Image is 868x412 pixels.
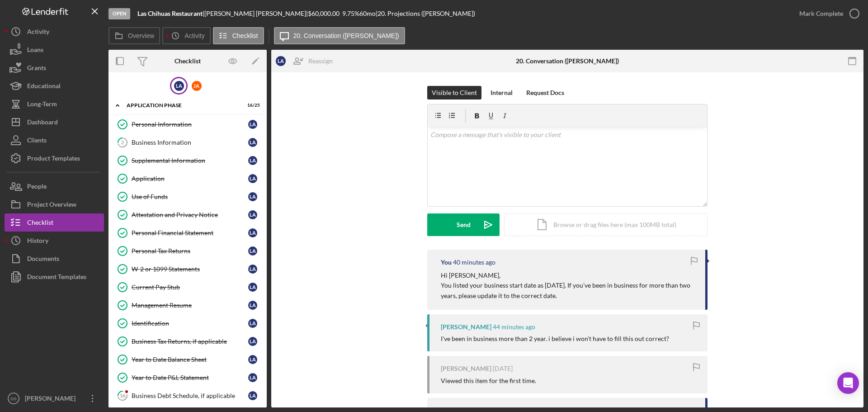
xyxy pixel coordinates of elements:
[5,77,104,95] button: Educational
[113,296,262,314] a: Management ResumeLA
[113,170,262,188] a: ApplicationLA
[27,113,58,133] div: Dashboard
[113,314,262,332] a: IdentificationLA
[441,323,491,331] div: [PERSON_NAME]
[5,268,104,286] button: Document Templates
[113,115,262,133] a: Personal InformationLA
[248,138,257,147] div: L A
[248,355,257,364] div: L A
[128,32,154,39] label: Overview
[113,260,262,278] a: W-2 or 1099 StatementsLA
[342,10,359,17] div: 9.75 %
[137,10,204,17] div: |
[248,319,257,328] div: L A
[5,95,104,113] button: Long-Term
[5,213,104,232] a: Checklist
[248,301,257,310] div: L A
[376,10,475,17] div: | 20. Projections ([PERSON_NAME])
[108,27,160,44] button: Overview
[248,210,257,219] div: L A
[27,23,49,43] div: Activity
[248,391,257,400] div: L A
[27,268,86,288] div: Document Templates
[27,149,80,170] div: Product Templates
[427,86,481,99] button: Visible to Client
[132,392,248,399] div: Business Debt Schedule, if applicable
[432,86,477,99] div: Visible to Client
[113,387,262,405] a: 16Business Debt Schedule, if applicableLA
[293,32,399,39] label: 20. Conversation ([PERSON_NAME])
[113,224,262,242] a: Personal Financial StatementLA
[132,139,248,146] div: Business Information
[308,52,333,70] div: Reassign
[132,338,248,345] div: Business Tax Returns, if applicable
[204,10,308,17] div: [PERSON_NAME] [PERSON_NAME] |
[457,213,471,236] div: Send
[113,133,262,152] a: 2Business InformationLA
[441,259,452,266] div: You
[113,242,262,260] a: Personal Tax ReturnsLA
[276,56,286,66] div: L A
[27,195,76,216] div: Project Overview
[5,389,104,407] button: DS[PERSON_NAME]
[453,259,495,266] time: 2025-08-15 16:59
[5,149,104,167] a: Product Templates
[248,156,257,165] div: L A
[790,5,863,23] button: Mark Complete
[427,213,500,236] button: Send
[132,284,248,291] div: Current Pay Stub
[5,113,104,131] button: Dashboard
[493,365,513,372] time: 2025-08-08 17:20
[491,86,513,99] div: Internal
[5,59,104,77] button: Grants
[132,175,248,182] div: Application
[5,23,104,41] button: Activity
[213,27,264,44] button: Checklist
[174,81,184,91] div: L A
[5,250,104,268] a: Documents
[27,41,43,61] div: Loans
[5,177,104,195] button: People
[248,246,257,256] div: L A
[441,280,696,301] p: You listed your business start date as [DATE]. If you’ve been in business for more than two years...
[10,396,16,401] text: DS
[132,121,248,128] div: Personal Information
[23,389,81,410] div: [PERSON_NAME]
[248,228,257,237] div: L A
[248,174,257,183] div: L A
[113,152,262,170] a: Supplemental InformationLA
[308,10,342,17] div: $60,000.00
[522,86,569,99] button: Request Docs
[27,77,61,97] div: Educational
[113,350,262,369] a: Year to Date Balance SheetLA
[441,365,491,372] div: [PERSON_NAME]
[162,27,210,44] button: Activity
[127,103,237,108] div: Application Phase
[5,195,104,213] button: Project Overview
[132,211,248,218] div: Attestation and Privacy Notice
[248,283,257,292] div: L A
[27,232,48,252] div: History
[132,247,248,255] div: Personal Tax Returns
[113,206,262,224] a: Attestation and Privacy NoticeLA
[248,192,257,201] div: L A
[27,59,46,79] div: Grants
[192,81,202,91] div: J A
[27,131,47,152] div: Clients
[526,86,564,99] div: Request Docs
[132,193,248,200] div: Use of Funds
[137,9,203,17] b: Las Chihuas Restaurant
[271,52,342,70] button: LAReassign
[5,232,104,250] button: History
[132,265,248,273] div: W-2 or 1099 Statements
[248,373,257,382] div: L A
[5,131,104,149] button: Clients
[359,10,376,17] div: 60 mo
